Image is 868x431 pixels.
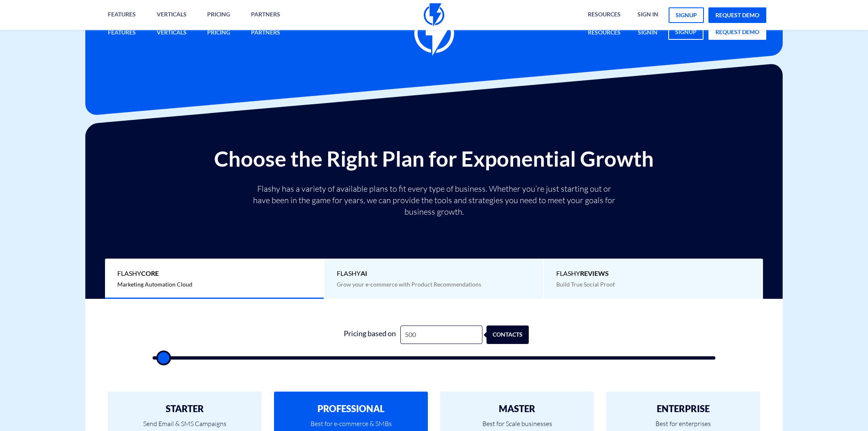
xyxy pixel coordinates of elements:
[668,24,704,40] a: signup
[452,404,582,414] h2: MASTER
[337,281,481,288] span: Grow your e-commerce with Product Recommendations
[201,24,236,42] a: Pricing
[91,147,777,170] h2: Choose the Right Plan for Exponential Growth
[117,281,192,288] span: Marketing Automation Cloud
[708,24,766,40] a: request demo
[245,24,286,42] a: Partners
[117,269,311,278] span: Flashy
[120,404,249,414] h2: STARTER
[151,24,193,42] a: Verticals
[556,281,615,288] span: Build True Social Proof
[580,269,609,277] b: REVIEWS
[619,404,748,414] h2: ENTERPRISE
[337,269,531,278] span: Flashy
[669,7,704,23] a: signup
[632,24,664,42] a: signin
[361,269,367,277] b: AI
[286,404,416,414] h2: PROFESSIONAL
[582,24,627,42] a: Resources
[493,326,536,344] div: contacts
[102,24,142,42] a: Features
[249,183,619,218] p: Flashy has a variety of available plans to fit every type of business. Whether you’re just starti...
[708,7,766,23] a: request demo
[339,326,400,344] div: Pricing based on
[556,269,751,278] span: Flashy
[141,269,159,277] b: Core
